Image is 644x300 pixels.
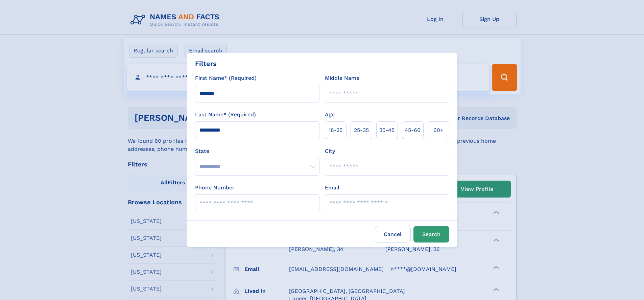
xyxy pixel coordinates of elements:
[325,184,339,192] label: Email
[195,59,217,69] div: Filters
[413,226,449,243] button: Search
[195,184,235,192] label: Phone Number
[405,126,421,134] span: 45‑60
[325,147,335,155] label: City
[325,74,359,82] label: Middle Name
[195,74,257,82] label: First Name* (Required)
[354,126,369,134] span: 25‑35
[433,126,444,134] span: 60+
[379,126,395,134] span: 35‑45
[195,147,319,155] label: State
[375,226,411,243] label: Cancel
[325,111,335,119] label: Age
[329,126,342,134] span: 18‑25
[195,111,256,119] label: Last Name* (Required)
